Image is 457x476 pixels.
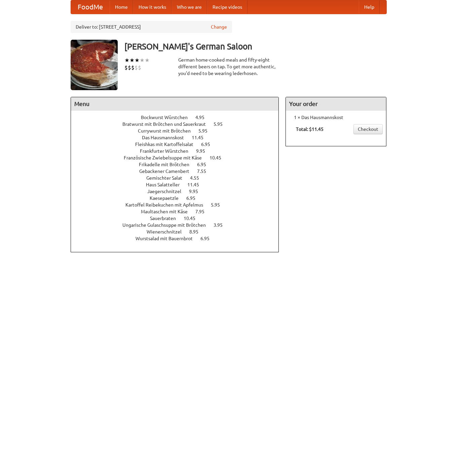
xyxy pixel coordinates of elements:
a: Das Hausmannskost 11.45 [142,135,216,140]
span: 6.95 [186,195,202,201]
span: 8.95 [189,229,205,234]
span: 10.45 [184,216,202,221]
a: Home [110,0,133,14]
span: 4.95 [195,115,211,120]
a: Kartoffel Reibekuchen mit Apfelmus 5.95 [125,202,232,208]
span: 5.95 [198,128,214,134]
span: 11.45 [192,135,210,140]
div: Deliver to: [STREET_ADDRESS] [71,21,232,33]
a: Currywurst mit Brötchen 5.95 [138,128,220,134]
span: Wienerschnitzel [147,229,188,234]
span: 6.95 [201,142,217,147]
a: Checkout [353,124,383,134]
a: Haus Salatteller 11.45 [146,182,212,187]
a: Ungarische Gulaschsuppe mit Brötchen 3.95 [122,222,235,228]
span: 7.95 [195,209,211,214]
span: Frikadelle mit Brötchen [139,162,196,167]
span: Frankfurter Würstchen [140,148,195,154]
span: Jaegerschnitzel [147,189,188,194]
span: Wurstsalad mit Bauernbrot [136,236,199,241]
a: Kaesepaetzle 6.95 [150,195,208,201]
span: 9.95 [196,148,212,154]
span: Bratwurst mit Brötchen und Sauerkraut [122,121,213,127]
span: Kartoffel Reibekuchen mit Apfelmus [125,202,210,208]
span: Ungarische Gulaschsuppe mit Brötchen [122,222,213,228]
span: 9.95 [189,189,205,194]
span: Das Hausmannskost [142,135,191,140]
a: Jaegerschnitzel 9.95 [147,189,211,194]
a: Help [359,0,380,14]
li: $ [135,64,138,71]
li: $ [138,64,141,71]
a: Change [211,24,227,30]
span: Kaesepaetzle [150,195,185,201]
a: Bockwurst Würstchen 4.95 [141,115,217,120]
span: 6.95 [200,236,216,241]
span: 5.95 [214,121,229,127]
a: How it works [133,0,172,14]
li: ★ [124,57,129,64]
span: Französische Zwiebelsuppe mit Käse [124,155,208,160]
span: Fleishkas mit Kartoffelsalat [135,142,200,147]
a: Bratwurst mit Brötchen und Sauerkraut 5.95 [122,121,235,127]
a: Frankfurter Würstchen 9.95 [140,148,218,154]
a: Französische Zwiebelsuppe mit Käse 10.45 [124,155,234,160]
li: $ [124,64,128,71]
b: Total: $11.45 [296,126,323,132]
li: ★ [129,57,135,64]
span: 3.95 [214,222,229,228]
span: 5.95 [211,202,227,208]
span: 10.45 [210,155,228,160]
a: FoodMe [71,0,110,14]
li: 1 × Das Hausmannskost [289,114,383,121]
a: Gebackener Camenbert 7.55 [139,169,219,174]
span: Gemischter Salat [146,175,189,181]
a: Recipe videos [207,0,247,14]
span: 7.55 [197,169,213,174]
span: Bockwurst Würstchen [141,115,194,120]
span: Haus Salatteller [146,182,186,187]
h4: Your order [286,97,386,111]
li: ★ [140,57,145,64]
span: 6.95 [197,162,213,167]
span: Sauerbraten [150,216,183,221]
li: $ [128,64,131,71]
a: Who we are [172,0,207,14]
li: $ [131,64,135,71]
li: ★ [135,57,140,64]
a: Wienerschnitzel 8.95 [147,229,211,234]
span: 11.45 [187,182,206,187]
a: Frikadelle mit Brötchen 6.95 [139,162,219,167]
span: Currywurst mit Brötchen [138,128,197,134]
img: angular.jpg [71,40,118,90]
h3: [PERSON_NAME]'s German Saloon [124,40,387,53]
span: 4.55 [190,175,206,181]
a: Gemischter Salat 4.55 [146,175,212,181]
span: Maultaschen mit Käse [141,209,194,214]
li: ★ [145,57,150,64]
a: Sauerbraten 10.45 [150,216,208,221]
span: Gebackener Camenbert [139,169,196,174]
a: Maultaschen mit Käse 7.95 [141,209,217,214]
div: German home-cooked meals and fifty-eight different beers on tap. To get more authentic, you'd nee... [178,57,279,77]
h4: Menu [71,97,279,111]
a: Fleishkas mit Kartoffelsalat 6.95 [135,142,223,147]
a: Wurstsalad mit Bauernbrot 6.95 [136,236,222,241]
